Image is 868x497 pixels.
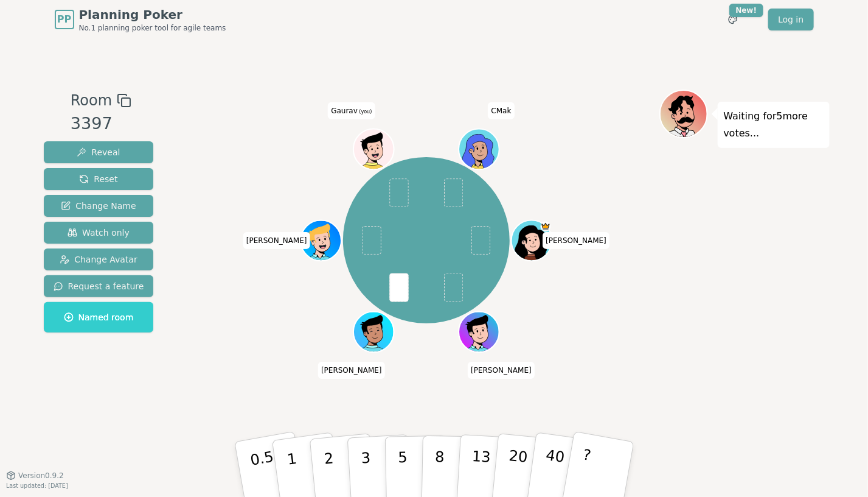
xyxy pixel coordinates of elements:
span: Click to change your name [488,102,515,119]
span: Named room [64,311,134,323]
button: Version0.9.2 [6,471,64,481]
button: Click to change your avatar [355,130,393,168]
span: Watch only [68,227,130,239]
button: Request a feature [44,275,154,297]
span: Last updated: [DATE] [6,482,68,489]
span: Room [71,90,112,111]
span: PP [57,12,71,27]
button: Change Avatar [44,248,154,270]
span: Click to change your name [543,232,609,249]
span: No.1 planning poker tool for agile teams [79,23,226,33]
button: Change Name [44,195,154,217]
span: Request a feature [54,280,144,292]
button: Reveal [44,141,154,163]
span: Planning Poker [79,6,226,23]
a: PPPlanning PokerNo.1 planning poker tool for agile teams [55,6,226,33]
span: Click to change your name [318,362,385,379]
button: New! [722,9,744,30]
button: Watch only [44,222,154,244]
span: (you) [358,108,372,114]
p: Waiting for 5 more votes... [724,108,824,142]
span: Change Avatar [60,253,137,266]
div: 3397 [71,111,131,136]
span: Version 0.9.2 [18,471,64,481]
span: Click to change your name [468,362,535,379]
span: Cristina is the host [541,221,551,231]
button: Reset [44,168,154,190]
span: Click to change your name [243,232,310,249]
a: Log in [768,9,813,30]
span: Reset [79,173,117,185]
span: Click to change your name [328,102,375,119]
span: Reveal [77,146,120,158]
span: Change Name [61,200,136,212]
button: Named room [44,302,154,333]
div: New! [729,4,764,17]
